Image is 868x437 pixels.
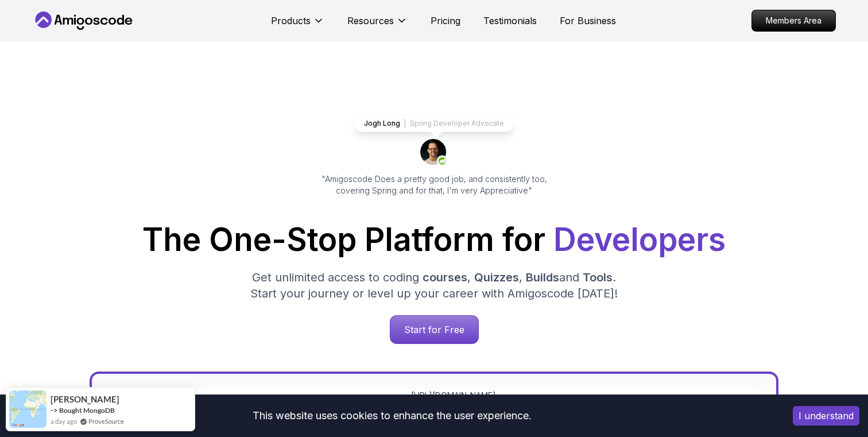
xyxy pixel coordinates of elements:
iframe: chat widget [650,302,857,385]
p: Products [271,14,311,28]
a: [URL][DOMAIN_NAME] [411,390,496,401]
span: Developers [553,221,726,258]
span: [PERSON_NAME] [51,395,119,404]
a: For Business [560,14,616,28]
iframe: chat widget [820,391,857,426]
button: Resources [347,14,408,37]
a: Testimonials [483,14,537,28]
span: Builds [526,270,559,284]
p: Spring Developer Advocate [410,119,504,128]
p: Get unlimited access to coding , , and . Start your journey or level up your career with Amigosco... [241,269,627,301]
p: "Amigoscode Does a pretty good job, and consistently too, covering Spring and for that, I'm very ... [305,173,563,196]
img: josh long [420,139,448,167]
span: -> [51,405,58,415]
a: Start for Free [390,315,479,344]
button: Products [271,14,324,37]
span: a day ago [51,416,77,426]
p: Resources [347,14,394,28]
p: Start for Free [390,316,478,343]
span: Quizzes [474,270,519,284]
span: Tools [583,270,613,284]
button: Accept cookies [793,406,859,426]
a: Bought MongoDB [59,406,115,415]
p: Jogh Long [364,119,400,128]
a: ProveSource [88,417,124,425]
p: Members Area [752,10,835,31]
span: courses [423,270,467,284]
img: provesource social proof notification image [9,390,46,428]
a: Members Area [751,10,836,32]
div: This website uses cookies to enhance the user experience. [9,403,776,428]
a: Pricing [431,14,460,28]
h1: The One-Stop Platform for [41,224,827,256]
